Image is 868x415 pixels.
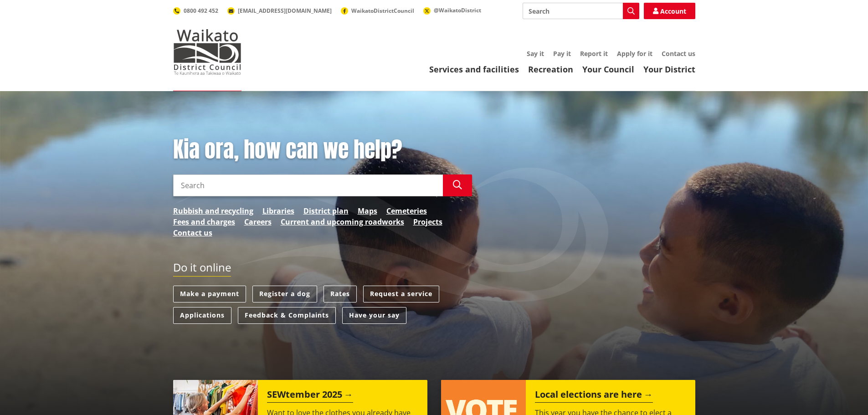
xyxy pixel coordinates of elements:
a: Contact us [173,227,212,238]
input: Search input [173,174,443,196]
a: Apply for it [617,49,652,58]
h2: Do it online [173,261,231,277]
a: Rubbish and recycling [173,205,253,216]
a: Make a payment [173,286,246,302]
a: Fees and charges [173,216,235,227]
a: Report it [580,49,608,58]
a: Request a service [363,286,439,302]
a: Cemeteries [386,205,427,216]
a: Applications [173,307,231,324]
h2: SEWtember 2025 [267,389,353,403]
a: Libraries [262,205,294,216]
a: [EMAIL_ADDRESS][DOMAIN_NAME] [227,7,332,15]
a: @WaikatoDistrict [423,6,481,14]
a: Recreation [528,64,573,75]
span: 0800 492 452 [184,7,218,15]
h1: Kia ora, how can we help? [173,137,472,163]
a: Say it [527,49,544,58]
a: Projects [413,216,442,227]
img: Waikato District Council - Te Kaunihera aa Takiwaa o Waikato [173,29,241,75]
a: Maps [358,205,377,216]
a: Services and facilities [429,64,519,75]
a: Rates [324,286,357,302]
a: WaikatoDistrictCouncil [341,7,414,15]
a: 0800 492 452 [173,7,218,15]
a: Current and upcoming roadworks [281,216,404,227]
a: Careers [244,216,272,227]
a: Feedback & Complaints [238,307,336,324]
span: WaikatoDistrictCouncil [351,7,414,15]
a: Have your say [342,307,406,324]
a: Contact us [662,49,695,58]
span: [EMAIL_ADDRESS][DOMAIN_NAME] [238,7,332,15]
a: Your District [643,64,695,75]
a: Account [644,3,695,19]
input: Search input [523,3,639,19]
a: Pay it [553,49,571,58]
a: Register a dog [252,286,317,302]
h2: Local elections are here [535,389,653,403]
a: District plan [303,205,349,216]
a: Your Council [582,64,634,75]
span: @WaikatoDistrict [434,6,481,14]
